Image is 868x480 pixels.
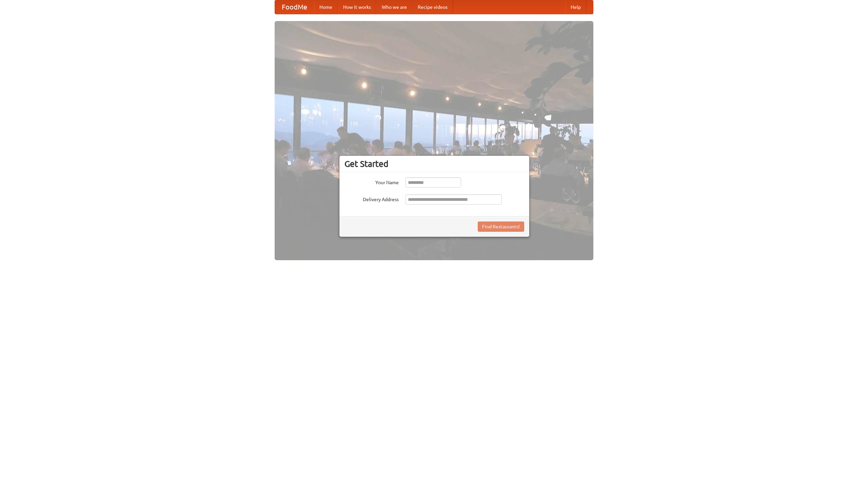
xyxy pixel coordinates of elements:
a: Who we are [376,0,412,14]
a: Recipe videos [412,0,453,14]
a: Home [314,0,338,14]
a: Help [565,0,586,14]
h3: Get Started [344,159,524,169]
a: FoodMe [275,0,314,14]
label: Your Name [344,177,399,186]
a: How it works [338,0,376,14]
button: Find Restaurants! [478,222,524,232]
label: Delivery Address [344,194,399,203]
